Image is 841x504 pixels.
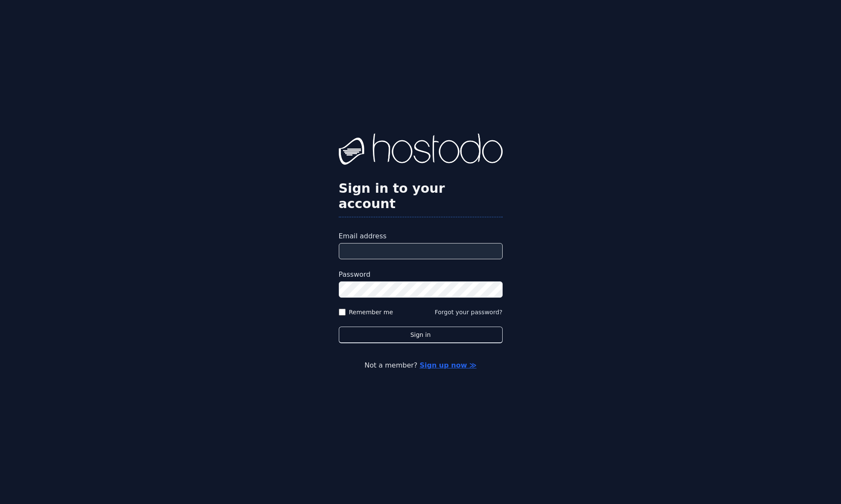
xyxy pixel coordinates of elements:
[339,231,503,241] label: Email address
[41,360,800,371] p: Not a member?
[339,327,503,343] button: Sign in
[349,308,393,316] label: Remember me
[339,133,503,168] img: Hostodo
[435,308,503,316] button: Forgot your password?
[419,361,476,369] a: Sign up now ≫
[339,181,503,211] h2: Sign in to your account
[339,269,503,280] label: Password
